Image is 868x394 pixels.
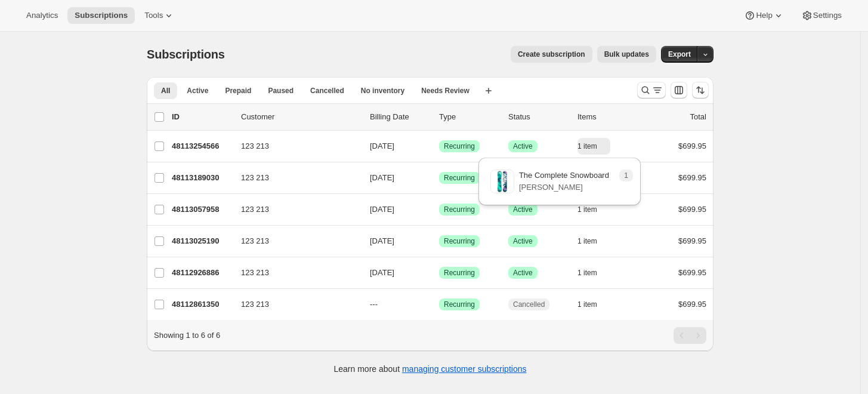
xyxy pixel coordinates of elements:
button: 1 item [577,138,610,155]
span: 123 213 [241,172,269,184]
span: Active [187,86,208,96]
span: 123 213 [241,140,269,152]
p: 48112926886 [172,267,231,279]
span: $699.95 [678,205,706,214]
button: 1 item [577,296,610,313]
p: Total [690,111,706,123]
span: 1 [624,171,628,180]
a: managing customer subscriptions [402,364,527,374]
span: Recurring [444,236,475,246]
span: Export [668,50,691,59]
span: 123 213 [241,298,269,310]
button: Analytics [19,7,65,24]
p: Customer [241,111,360,123]
p: Status [508,111,568,123]
button: 123 213 [234,295,353,314]
div: 48112926886123 213[DATE]SuccessRecurringSuccessActive1 item$699.95 [172,264,706,281]
button: 123 213 [234,232,353,251]
span: 1 item [577,141,597,151]
div: 48113025190123 213[DATE]SuccessRecurringSuccessActive1 item$699.95 [172,233,706,250]
div: 48113057958123 213[DATE]SuccessRecurringSuccessActive1 item$699.95 [172,201,706,218]
p: 48112861350 [172,298,231,310]
button: Tools [137,7,182,24]
div: IDCustomerBilling DateTypeStatusItemsTotal [172,111,706,123]
div: Items [577,111,637,123]
div: 48113189030123 213[DATE]SuccessRecurringSuccessActive1 item$699.95 [172,170,706,186]
button: Create new view [479,82,498,99]
span: Create subscription [518,50,585,59]
span: 1 item [577,300,597,309]
span: 1 item [577,268,597,278]
button: Subscriptions [67,7,135,24]
span: Recurring [444,205,475,214]
button: Bulk updates [597,46,656,63]
button: 123 213 [234,263,353,282]
p: Billing Date [370,111,430,123]
span: 123 213 [241,267,269,279]
span: Recurring [444,173,475,183]
span: $699.95 [678,268,706,277]
span: $699.95 [678,141,706,150]
p: 48113025190 [172,235,231,247]
span: Analytics [26,11,58,20]
p: 48113189030 [172,172,231,184]
button: Create subscription [511,46,592,63]
span: Paused [268,86,294,96]
button: Settings [794,7,849,24]
button: 1 item [577,233,610,250]
span: Bulk updates [604,50,649,59]
span: Needs Review [421,86,469,96]
span: [DATE] [370,268,394,277]
span: --- [370,300,378,309]
span: [DATE] [370,205,394,214]
span: $699.95 [678,173,706,182]
span: [DATE] [370,141,394,150]
button: 123 213 [234,137,353,156]
button: 123 213 [234,168,353,187]
p: [PERSON_NAME] [519,181,609,193]
button: Export [661,46,698,63]
span: Help [756,11,772,20]
p: 48113057958 [172,204,231,216]
button: Help [737,7,791,24]
span: 1 item [577,236,597,246]
span: Active [513,236,533,246]
p: The Complete Snowboard [519,170,609,181]
button: Customize table column order and visibility [671,82,687,98]
span: $699.95 [678,300,706,309]
p: Showing 1 to 6 of 6 [154,330,220,341]
p: Learn more about [334,363,527,375]
span: Tools [144,11,163,20]
span: [DATE] [370,173,394,182]
p: ID [172,111,231,123]
span: 123 213 [241,204,269,216]
button: Search and filter results [637,82,666,98]
div: 48113254566123 213[DATE]SuccessRecurringSuccessActive1 item$699.95 [172,138,706,155]
p: 48113254566 [172,140,231,152]
button: 1 item [577,264,610,281]
span: No inventory [361,86,404,96]
span: Prepaid [225,86,251,96]
button: 123 213 [234,200,353,219]
span: Active [513,268,533,278]
span: [DATE] [370,236,394,245]
span: Cancelled [310,86,344,96]
div: Type [439,111,499,123]
span: Recurring [444,141,475,151]
span: Active [513,141,533,151]
span: $699.95 [678,236,706,245]
span: Subscriptions [75,11,128,20]
button: Sort the results [692,82,709,98]
img: variant image [490,170,514,193]
div: 48112861350123 213---SuccessRecurringCancelled1 item$699.95 [172,296,706,313]
span: All [161,86,170,96]
span: Recurring [444,300,475,309]
span: Settings [813,11,842,20]
nav: Pagination [674,327,706,344]
span: Cancelled [513,300,545,309]
span: 123 213 [241,235,269,247]
span: Recurring [444,268,475,278]
span: Subscriptions [147,48,225,61]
